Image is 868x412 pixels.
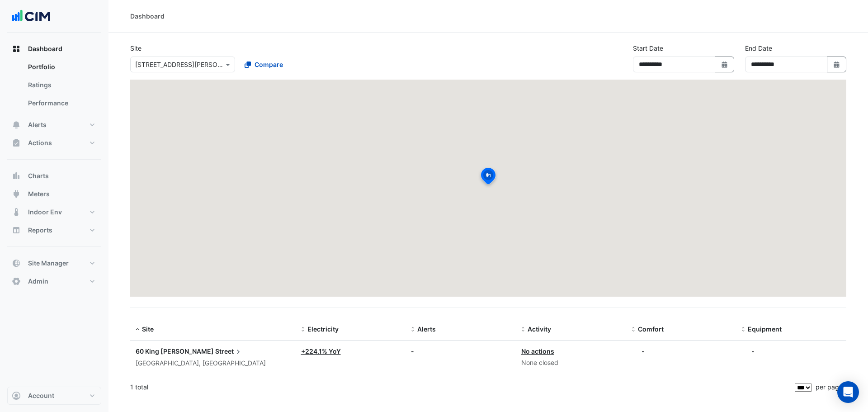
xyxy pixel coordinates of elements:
[633,43,663,53] label: Start Date
[28,44,62,53] span: Dashboard
[12,189,21,199] app-icon: Meters
[411,346,510,356] div: -
[28,226,52,235] span: Reports
[7,387,101,405] button: Account
[417,325,436,333] span: Alerts
[816,383,843,391] span: per page
[12,138,21,147] app-icon: Actions
[528,325,551,333] span: Activity
[745,43,772,53] label: End Date
[12,120,21,129] app-icon: Alerts
[721,61,729,68] fa-icon: Select Date
[28,277,48,286] span: Admin
[638,325,664,333] span: Comfort
[28,171,49,180] span: Charts
[28,391,54,400] span: Account
[12,277,21,286] app-icon: Admin
[21,76,101,94] a: Ratings
[21,94,101,112] a: Performance
[136,358,290,369] div: [GEOGRAPHIC_DATA], [GEOGRAPHIC_DATA]
[28,259,69,268] span: Site Manager
[7,134,101,152] button: Actions
[833,61,841,68] fa-icon: Select Date
[28,120,47,129] span: Alerts
[21,58,101,76] a: Portfolio
[215,346,243,356] span: Street
[521,358,621,368] div: None closed
[751,346,755,356] div: -
[12,171,21,180] app-icon: Charts
[7,185,101,203] button: Meters
[7,167,101,185] button: Charts
[7,116,101,134] button: Alerts
[301,347,341,355] a: +224.1% YoY
[7,203,101,221] button: Indoor Env
[142,325,154,333] span: Site
[12,259,21,268] app-icon: Site Manager
[7,58,101,116] div: Dashboard
[136,347,214,355] span: 60 King [PERSON_NAME]
[307,325,339,333] span: Electricity
[28,189,50,199] span: Meters
[748,325,782,333] span: Equipment
[12,44,21,53] app-icon: Dashboard
[28,138,52,147] span: Actions
[28,208,62,217] span: Indoor Env
[11,7,52,25] img: Company Logo
[7,272,101,290] button: Admin
[239,57,289,72] button: Compare
[130,376,793,398] div: 1 total
[7,40,101,58] button: Dashboard
[521,347,554,355] a: No actions
[12,208,21,217] app-icon: Indoor Env
[642,346,645,356] div: -
[130,43,142,53] label: Site
[837,381,859,403] div: Open Intercom Messenger
[12,226,21,235] app-icon: Reports
[255,60,283,69] span: Compare
[478,166,498,188] img: site-pin-selected.svg
[7,221,101,239] button: Reports
[7,254,101,272] button: Site Manager
[130,11,165,21] div: Dashboard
